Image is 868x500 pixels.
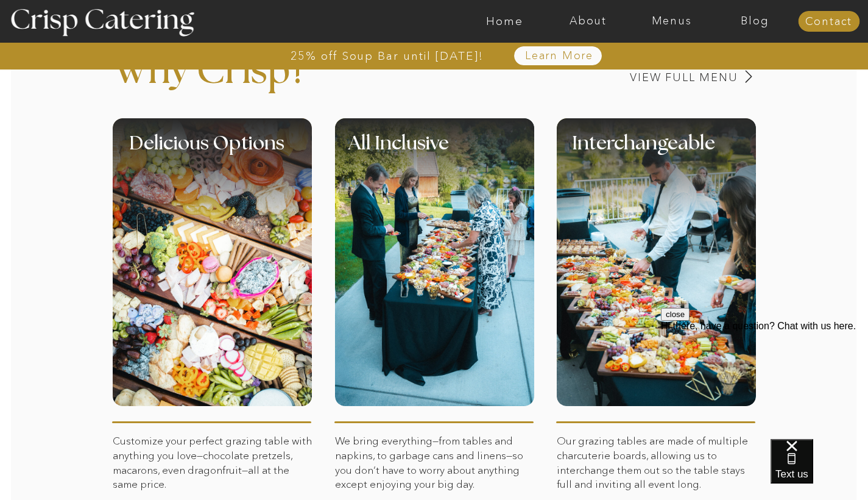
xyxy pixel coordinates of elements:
[630,15,713,27] a: Menus
[572,134,797,170] h1: Interchangeable
[545,72,738,84] a: View Full Menu
[798,16,859,28] a: Contact
[546,15,630,27] a: About
[129,134,348,170] h1: Delicious Options
[497,50,622,62] a: Learn More
[661,308,868,454] iframe: podium webchat widget prompt
[771,439,868,500] iframe: podium webchat widget bubble
[713,15,797,27] a: Blog
[463,15,546,27] a: Home
[113,52,440,109] p: Why Crisp?
[247,50,528,62] a: 25% off Soup Bar until [DATE]!
[348,134,609,170] h1: All Inclusive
